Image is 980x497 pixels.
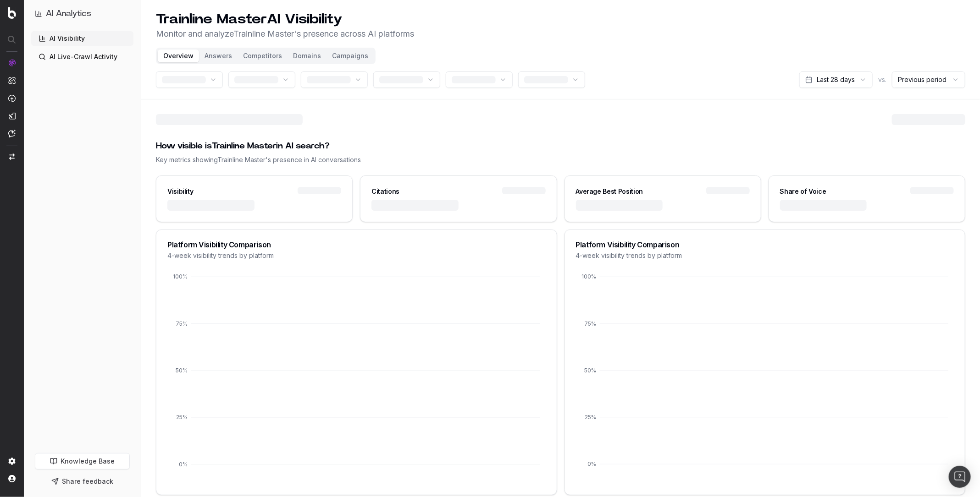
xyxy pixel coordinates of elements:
tspan: 0% [179,461,188,468]
a: AI Live-Crawl Activity [31,49,133,64]
div: Platform Visibility Comparison [167,241,546,248]
img: Analytics [8,59,16,66]
tspan: 100% [173,273,188,280]
div: Visibility [167,187,194,196]
p: Monitor and analyze Trainline Master 's presence across AI platforms [156,27,414,40]
a: Knowledge Base [35,453,130,470]
a: AI Visibility [31,31,133,46]
div: Average Best Position [576,187,643,196]
tspan: 75% [176,320,188,327]
h1: AI Analytics [46,7,91,20]
div: 4-week visibility trends by platform [576,251,954,260]
img: Botify logo [8,7,16,19]
button: Overview [158,49,199,62]
div: Share of Voice [780,187,826,196]
tspan: 100% [581,273,596,280]
button: Competitors [238,49,288,62]
button: AI Analytics [35,7,130,20]
h1: Trainline Master AI Visibility [156,11,414,27]
button: Share feedback [35,473,130,490]
div: Key metrics showing Trainline Master 's presence in AI conversations [156,155,965,164]
button: Campaigns [327,49,374,62]
tspan: 0% [587,461,596,468]
tspan: 50% [584,367,596,374]
div: How visible is Trainline Master in AI search? [156,140,965,153]
div: Platform Visibility Comparison [576,241,954,248]
button: Answers [199,49,238,62]
tspan: 25% [584,414,596,421]
div: Open Intercom Messenger [949,466,971,488]
div: Citations [371,187,399,196]
div: 4-week visibility trends by platform [167,251,546,260]
img: Setting [8,458,16,465]
img: Assist [8,130,16,137]
tspan: 50% [176,367,188,374]
span: vs. [878,75,886,84]
img: My account [8,475,16,482]
img: Activation [8,94,16,102]
button: Domains [288,49,327,62]
img: Switch project [9,153,15,160]
img: Studio [8,112,16,120]
tspan: 75% [584,320,596,327]
tspan: 25% [176,414,188,421]
img: Intelligence [8,76,16,84]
